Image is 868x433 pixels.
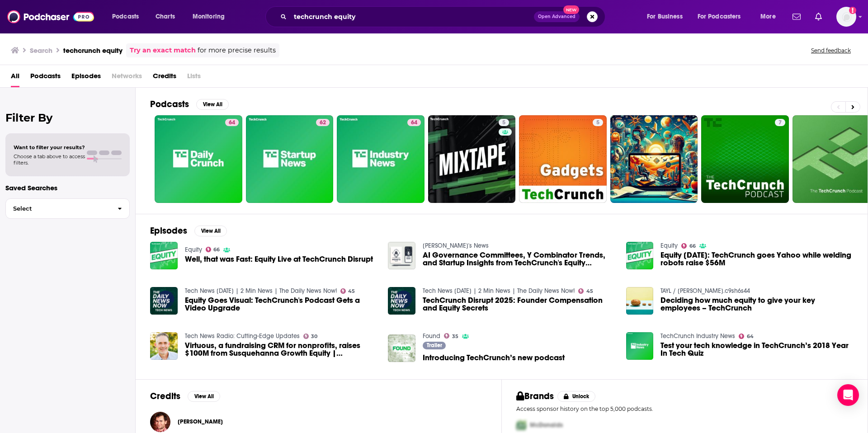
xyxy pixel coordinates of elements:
[188,391,220,402] button: View All
[626,287,654,315] img: Deciding how much equity to give your key employees – TechCrunch
[7,8,94,25] img: Podchaser - Follow, Share and Rate Podcasts
[423,251,615,267] a: AI Governance Committees, Y Combinator Trends, and Startup Insights from TechCrunch's Equity Podcast
[641,9,694,24] button: open menu
[411,118,417,127] span: 64
[778,118,782,127] span: 7
[811,9,826,24] a: Show notifications dropdown
[130,45,196,56] a: Try an exact match
[150,225,187,236] h2: Episodes
[519,115,607,203] a: 5
[150,412,170,432] a: Shea Belsky
[150,391,180,402] h2: Credits
[185,255,373,263] a: Well, that was Fast: Equity Live at TechCrunch Disrupt
[225,119,239,126] a: 64
[660,297,853,312] a: Deciding how much equity to give your key employees – TechCrunch
[229,118,235,127] span: 64
[112,10,139,23] span: Podcasts
[563,5,580,14] span: New
[660,251,853,267] a: Equity Monday: TechCrunch goes Yahoo while welding robots raise $56M
[185,342,377,357] a: Virtuous, a fundraising CRM for nonprofits, raises $100M from Susquehanna Growth Equity | TechCrunch
[311,334,317,339] span: 30
[213,248,220,252] span: 66
[775,119,785,126] a: 7
[30,69,61,87] a: Podcasts
[681,243,696,249] a: 66
[530,421,563,429] span: McDonalds
[14,144,85,151] span: Want to filter your results?
[754,9,787,24] button: open menu
[11,69,19,87] a: All
[187,69,201,87] span: Lists
[150,99,229,110] a: PodcastsView All
[660,332,735,340] a: TechCrunch Industry News
[193,10,225,23] span: Monitoring
[185,332,300,340] a: Tech News Radio: Cutting-Edge Updates
[178,418,223,425] a: Shea Belsky
[596,118,599,127] span: 5
[150,99,189,110] h2: Podcasts
[185,297,377,312] a: Equity Goes Visual: TechCrunch's Podcast Gets a Video Upgrade
[316,119,330,126] a: 62
[274,6,614,27] div: Search podcasts, credits, & more...
[150,332,178,360] img: Virtuous, a fundraising CRM for nonprofits, raises $100M from Susquehanna Growth Equity | TechCrunch
[185,287,337,295] a: Tech News Today | 2 Min News | The Daily News Now!
[206,247,220,252] a: 66
[156,10,175,23] span: Charts
[516,405,853,412] p: Access sponsor history on the top 5,000 podcasts.
[5,184,130,192] p: Saved Searches
[837,384,859,406] div: Open Intercom Messenger
[647,10,683,23] span: For Business
[14,153,85,166] span: Choose a tab above to access filters.
[150,391,220,402] a: CreditsView All
[836,7,856,27] img: User Profile
[427,343,442,348] span: Trailer
[557,391,596,402] button: Unlock
[701,115,789,203] a: 7
[303,334,318,339] a: 30
[423,287,575,295] a: Tech News Today | 2 Min News | The Daily News Now!
[150,242,178,269] img: Well, that was Fast: Equity Live at TechCrunch Disrupt
[196,99,229,110] button: View All
[106,9,151,24] button: open menu
[388,334,415,362] img: Introducing TechCrunch’s new podcast
[340,288,355,294] a: 45
[30,46,52,55] h3: Search
[626,332,654,360] img: Test your tech knowledge in TechCrunch’s 2018 Year In Tech Quiz
[789,9,804,24] a: Show notifications dropdown
[178,418,223,425] span: [PERSON_NAME]
[198,45,276,56] span: for more precise results
[246,115,334,203] a: 62
[423,332,440,340] a: Found
[155,115,242,203] a: 64
[660,251,853,267] span: Equity [DATE]: TechCrunch goes Yahoo while welding robots raise $56M
[660,287,750,295] a: TAYL / chadwhitaker.c9sh6s44
[388,287,415,315] img: TechCrunch Disrupt 2025: Founder Compensation and Equity Secrets
[388,242,415,269] img: AI Governance Committees, Y Combinator Trends, and Startup Insights from TechCrunch's Equity Podcast
[836,7,856,27] span: Logged in as kgolds
[578,288,593,294] a: 45
[337,115,425,203] a: 64
[290,9,534,24] input: Search podcasts, credits, & more...
[348,289,355,293] span: 45
[626,242,654,269] img: Equity Monday: TechCrunch goes Yahoo while welding robots raise $56M
[6,206,110,212] span: Select
[444,333,458,339] a: 35
[153,69,176,87] a: Credits
[760,10,776,23] span: More
[499,119,509,126] a: 5
[428,115,516,203] a: 5
[423,354,565,362] a: Introducing TechCrunch’s new podcast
